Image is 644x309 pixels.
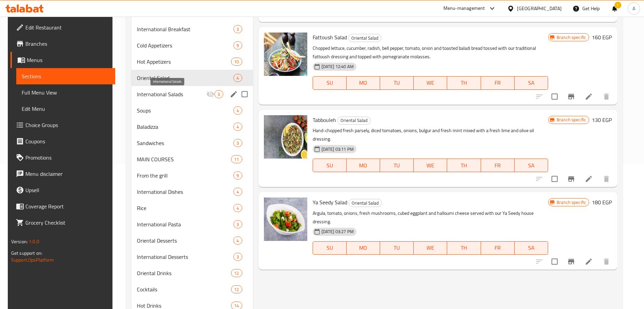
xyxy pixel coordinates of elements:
[131,216,253,232] div: International Pasta3
[234,254,242,260] span: 3
[313,241,347,255] button: SU
[11,237,28,246] span: Version:
[349,34,381,42] span: Oriental Salad
[450,161,478,170] span: TH
[515,241,548,255] button: SA
[233,236,242,245] div: items
[264,115,307,159] img: Tabbouleh
[264,198,307,241] img: Ya Seedy Salad
[137,155,231,163] div: MAIN COURSES
[137,74,233,82] div: Oriental Salad
[131,70,253,86] div: Oriental Salad4
[233,253,242,261] div: items
[319,63,356,70] span: [DATE] 12:40 AM
[231,156,242,163] span: 11
[554,117,589,123] span: Branch specific
[450,243,478,253] span: TH
[16,84,115,101] a: Full Menu View
[11,198,115,214] a: Coverage Report
[25,137,110,145] span: Coupons
[592,198,612,207] h6: 180 EGP
[592,33,612,42] h6: 160 EGP
[450,78,478,88] span: TH
[206,90,214,98] svg: Inactive section
[25,23,110,32] span: Edit Restaurant
[11,149,115,166] a: Promotions
[137,58,231,66] span: Hot Appetizers
[137,204,233,212] span: Rice
[137,41,233,49] div: Cold Appetizers
[137,25,233,33] div: International Breakfast
[25,40,110,48] span: Branches
[349,161,377,170] span: MO
[234,238,242,244] span: 4
[547,254,562,269] span: Select to update
[11,19,115,36] a: Edit Restaurant
[131,265,253,281] div: Oriental Drinks12
[22,105,110,113] span: Edit Menu
[234,140,242,146] span: 3
[137,106,233,115] span: Soups
[585,257,593,266] a: Edit menu item
[231,270,242,276] span: 12
[347,241,380,255] button: MO
[131,151,253,167] div: MAIN COURSES11
[137,285,231,293] div: Cocktails
[231,269,242,277] div: items
[416,243,444,253] span: WE
[233,220,242,228] div: items
[25,219,110,227] span: Grocery Checklist
[233,106,242,115] div: items
[585,92,593,101] a: Edit menu item
[316,161,344,170] span: SU
[319,146,356,152] span: [DATE] 03:11 PM
[517,78,545,88] span: SA
[137,253,233,261] div: International Desserts
[137,236,233,245] span: Oriental Desserts
[383,243,411,253] span: TU
[337,117,371,125] div: Oriental Salad
[517,161,545,170] span: SA
[380,159,414,172] button: TU
[347,159,380,172] button: MO
[25,186,110,194] span: Upsell
[234,189,242,195] span: 4
[137,171,233,180] span: From the grill
[598,253,615,270] button: delete
[316,243,344,253] span: SU
[447,241,481,255] button: TH
[585,175,593,183] a: Edit menu item
[383,161,411,170] span: TU
[380,241,414,255] button: TU
[233,25,242,33] div: items
[11,52,115,68] a: Menus
[137,188,233,196] span: International Dishes
[349,78,377,88] span: MO
[515,159,548,172] button: SA
[414,241,447,255] button: WE
[215,91,223,98] span: 3
[416,78,444,88] span: WE
[11,166,115,182] a: Menu disclaimer
[233,41,242,49] div: items
[137,269,231,277] div: Oriental Drinks
[131,184,253,200] div: International Dishes4
[229,89,239,99] button: edit
[313,209,548,226] p: Argula, tomato, onions, fresh mushrooms, cubed eggplant and halloumi cheese served with our Ya Se...
[29,237,39,246] span: 1.0.0
[131,135,253,151] div: Sandwiches3
[484,78,512,88] span: FR
[11,214,115,231] a: Grocery Checklist
[11,255,54,264] a: Support.OpsPlatform
[131,119,253,135] div: Baladizza4
[349,199,381,207] span: Oriental Salad
[11,249,42,257] span: Get support on:
[25,153,110,162] span: Promotions
[264,33,307,76] img: Fattoush Salad
[234,172,242,179] span: 9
